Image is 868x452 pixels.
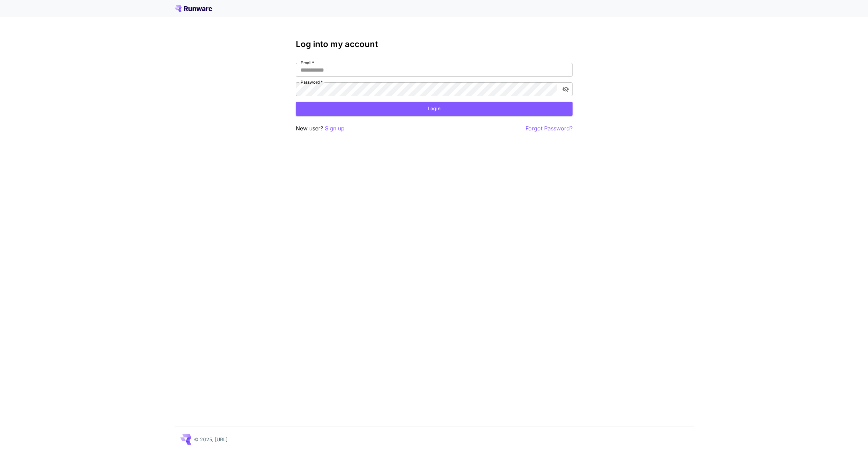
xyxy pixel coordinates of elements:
button: Sign up [325,124,345,133]
button: toggle password visibility [559,83,572,95]
p: New user? [296,124,345,133]
h3: Log into my account [296,39,573,49]
button: Login [296,102,573,116]
label: Password [301,79,323,85]
label: Email [301,60,314,66]
p: © 2025, [URL] [194,436,228,443]
button: Forgot Password? [526,124,573,133]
